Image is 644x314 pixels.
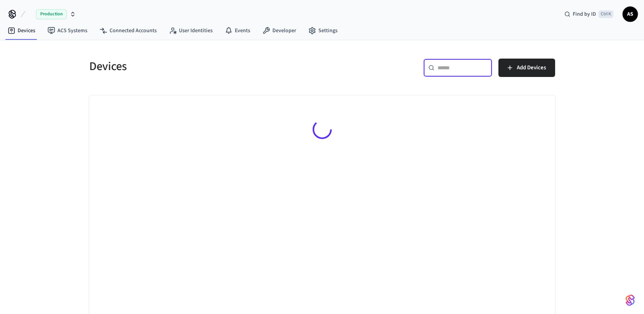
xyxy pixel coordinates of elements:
[2,24,41,38] a: Devices
[598,10,613,18] span: Ctrl K
[517,63,546,73] span: Add Devices
[498,59,555,77] button: Add Devices
[219,24,256,38] a: Events
[36,9,67,19] span: Production
[558,7,619,21] div: Find by IDCtrl K
[89,59,318,74] h5: Devices
[626,294,635,306] img: SeamLogoGradient.69752ec5.svg
[623,7,638,22] button: AS
[302,24,344,38] a: Settings
[41,24,93,38] a: ACS Systems
[163,24,219,38] a: User Identities
[573,10,596,18] span: Find by ID
[256,24,302,38] a: Developer
[93,24,163,38] a: Connected Accounts
[623,7,637,21] span: AS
